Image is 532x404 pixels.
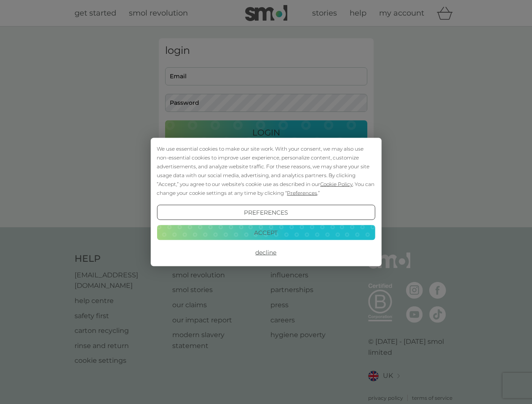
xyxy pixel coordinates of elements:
[150,138,381,266] div: Cookie Consent Prompt
[287,190,317,196] span: Preferences
[157,245,375,260] button: Decline
[157,225,375,240] button: Accept
[157,144,375,197] div: We use essential cookies to make our site work. With your consent, we may also use non-essential ...
[320,181,353,187] span: Cookie Policy
[157,205,375,220] button: Preferences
